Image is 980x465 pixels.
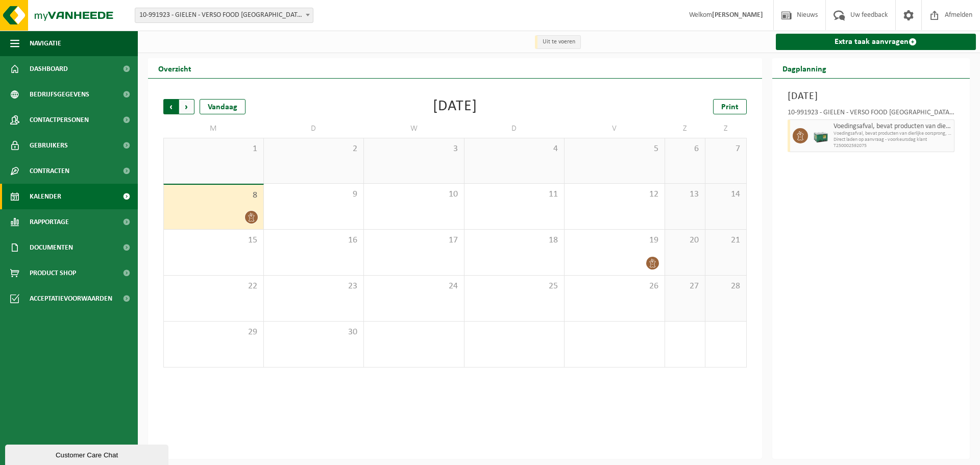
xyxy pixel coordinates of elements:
span: Documenten [30,235,73,260]
span: 5 [570,143,659,155]
span: 24 [369,281,459,292]
span: Contracten [30,158,69,184]
span: 10 [369,189,459,200]
div: 10-991923 - GIELEN - VERSO FOOD [GEOGRAPHIC_DATA] - [GEOGRAPHIC_DATA] [788,109,955,119]
li: Uit te voeren [535,35,581,49]
td: Z [705,119,746,138]
span: Print [721,103,739,111]
span: 9 [269,189,359,200]
span: 15 [169,235,258,246]
strong: [PERSON_NAME] [712,11,763,19]
span: 10-991923 - GIELEN - VERSO FOOD ESSEN - ESSEN [135,8,313,23]
span: 19 [570,235,659,246]
span: 13 [670,189,700,200]
span: 10-991923 - GIELEN - VERSO FOOD ESSEN - ESSEN [135,8,313,22]
span: 27 [670,281,700,292]
span: 4 [470,143,559,155]
span: 23 [269,281,359,292]
div: Vandaag [200,99,246,114]
span: 6 [670,143,700,155]
a: Extra taak aanvragen [776,34,976,50]
span: 26 [570,281,659,292]
span: Rapportage [30,209,69,235]
span: 11 [470,189,559,200]
span: 25 [470,281,559,292]
span: Navigatie [30,31,61,56]
td: D [464,119,565,138]
span: Kalender [30,184,61,209]
span: 1 [169,143,258,155]
a: Print [713,99,747,114]
span: Voedingsafval, bevat producten van dierlijke oorsprong, onve [834,131,952,137]
h2: Overzicht [148,58,202,78]
span: 17 [369,235,459,246]
span: Volgende [179,99,194,114]
span: Vorige [163,99,179,114]
span: 3 [369,143,459,155]
span: 8 [169,190,258,201]
span: 16 [269,235,359,246]
span: 18 [470,235,559,246]
td: V [565,119,665,138]
span: Bedrijfsgegevens [30,82,89,107]
span: 22 [169,281,258,292]
td: D [264,119,364,138]
span: Dashboard [30,56,68,82]
span: Contactpersonen [30,107,89,133]
img: PB-LB-0680-HPE-GN-01 [813,128,828,143]
span: 30 [269,327,359,338]
td: W [364,119,464,138]
span: 28 [710,281,741,292]
span: Voedingsafval, bevat producten van dierlijke oorsprong, onverpakt, categorie 3 [834,123,952,131]
span: 12 [570,189,659,200]
span: Gebruikers [30,133,68,158]
span: 29 [169,327,258,338]
h2: Dagplanning [772,58,837,78]
span: 21 [710,235,741,246]
td: Z [665,119,706,138]
span: Direct laden op aanvraag - voorkeursdag klant [834,137,952,143]
iframe: chat widget [5,443,170,465]
td: M [163,119,264,138]
span: 20 [670,235,700,246]
span: T250002592075 [834,143,952,149]
h3: [DATE] [788,89,955,104]
span: 7 [710,143,741,155]
span: Product Shop [30,260,76,286]
span: 14 [710,189,741,200]
div: [DATE] [433,99,477,114]
span: 2 [269,143,359,155]
span: Acceptatievoorwaarden [30,286,112,311]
